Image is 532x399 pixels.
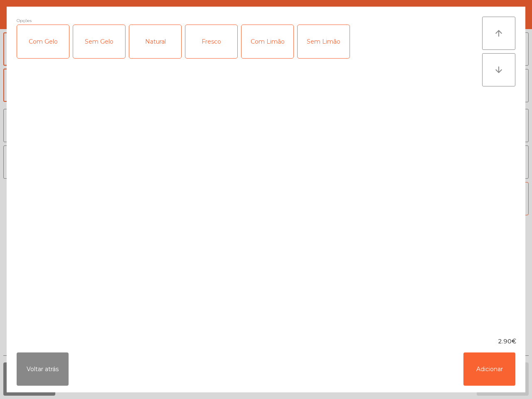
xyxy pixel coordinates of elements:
[17,25,69,58] div: Com Gelo
[241,25,293,58] div: Com Limão
[129,25,181,58] div: Natural
[482,17,515,50] button: arrow_upward
[298,25,350,58] div: Sem Limão
[17,17,32,25] span: Opções
[185,25,237,58] div: Fresco
[494,28,504,38] i: arrow_upward
[73,25,125,58] div: Sem Gelo
[7,337,525,346] div: 2.90€
[494,65,504,75] i: arrow_downward
[482,53,515,86] button: arrow_downward
[17,352,69,386] button: Voltar atrás
[463,352,515,386] button: Adicionar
